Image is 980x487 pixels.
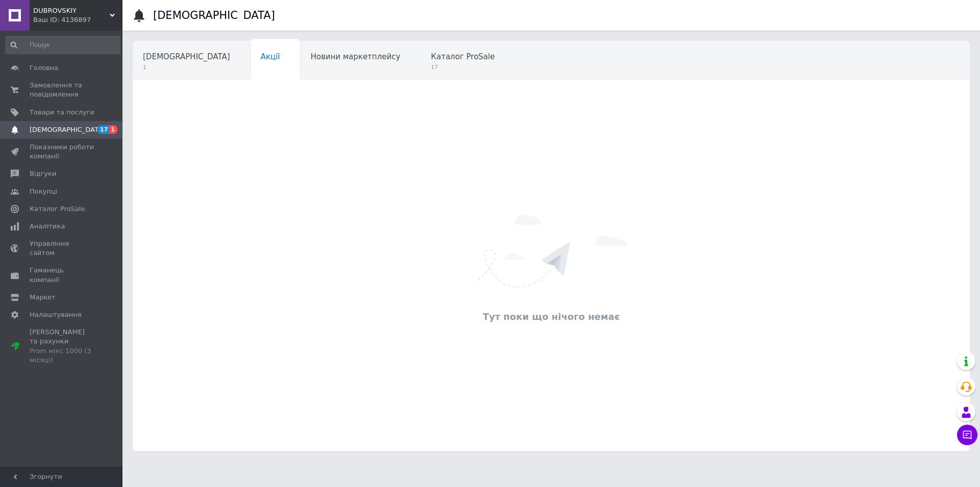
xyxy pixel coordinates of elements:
span: Відгуки [30,169,56,178]
span: Показники роботи компанії [30,143,94,161]
span: 1 [109,125,117,134]
div: Prom мікс 1000 (3 місяці) [30,346,94,365]
div: Ваш ID: 4136897 [33,15,122,25]
span: [DEMOGRAPHIC_DATA] [30,125,105,134]
span: Каталог ProSale [431,52,495,61]
span: Каталог ProSale [30,204,85,214]
span: Товари та послуги [30,108,94,117]
span: Головна [30,63,58,73]
span: 17 [97,125,109,134]
span: 17 [431,63,495,71]
h1: [DEMOGRAPHIC_DATA] [153,9,275,21]
span: [DEMOGRAPHIC_DATA] [143,52,230,61]
span: Акції [261,52,280,61]
button: Чат з покупцем [957,425,977,445]
span: Замовлення та повідомлення [30,81,94,99]
div: Тут поки що нічого немає [138,310,965,323]
span: Управління сайтом [30,239,94,258]
span: Гаманець компанії [30,266,94,284]
span: DUBROVSKIY [33,6,110,15]
input: Пошук [5,36,120,54]
span: Аналітика [30,222,65,231]
span: Покупці [30,187,57,196]
span: Налаштування [30,310,82,319]
span: Новини маркетплейсу [310,52,400,61]
span: 1 [143,63,230,71]
span: [PERSON_NAME] та рахунки [30,328,94,365]
span: Маркет [30,293,56,302]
